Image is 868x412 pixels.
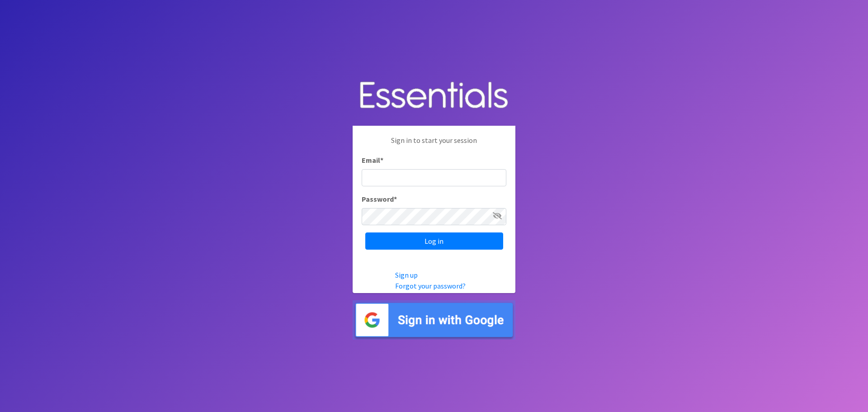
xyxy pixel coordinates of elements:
[365,232,503,250] input: Log in
[362,135,506,155] p: Sign in to start your session
[394,194,397,204] abbr: required
[395,270,418,279] a: Sign up
[353,72,515,119] img: Human Essentials
[353,300,515,340] img: Sign in with Google
[362,155,383,166] label: Email
[395,281,466,290] a: Forgot your password?
[380,156,383,165] abbr: required
[362,194,397,204] label: Password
